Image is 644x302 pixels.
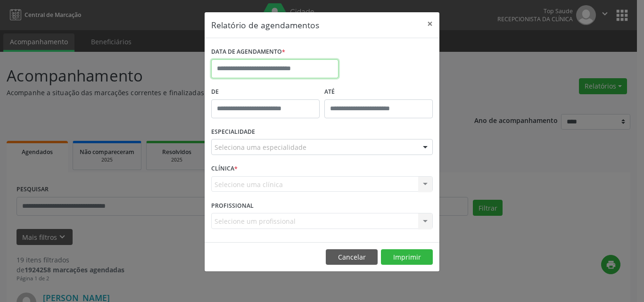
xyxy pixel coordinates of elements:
button: Cancelar [326,249,378,265]
span: Seleciona uma especialidade [215,142,306,152]
label: ATÉ [324,85,433,99]
label: PROFISSIONAL [211,198,254,213]
h5: Relatório de agendamentos [211,19,319,31]
button: Close [421,12,439,35]
button: Imprimir [381,249,433,265]
label: De [211,85,320,99]
label: CLÍNICA [211,162,238,176]
label: DATA DE AGENDAMENTO [211,45,285,59]
label: ESPECIALIDADE [211,125,255,139]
